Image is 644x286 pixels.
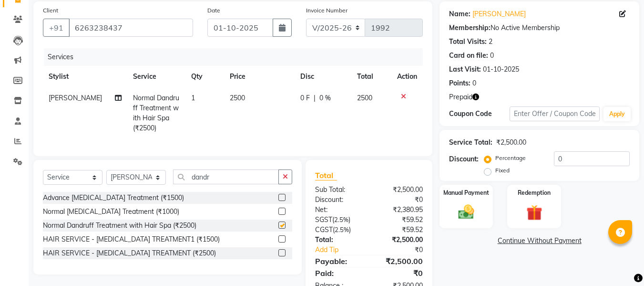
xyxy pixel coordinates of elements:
[308,185,369,195] div: Sub Total:
[449,92,472,102] span: Prepaid
[369,205,430,215] div: ₹2,380.95
[369,215,430,225] div: ₹59.52
[449,9,470,19] div: Name:
[495,166,510,175] label: Fixed
[49,94,102,102] span: [PERSON_NAME]
[308,267,369,279] div: Paid:
[521,203,547,222] img: _gift.svg
[369,225,430,235] div: ₹59.52
[295,66,351,87] th: Disc
[379,245,430,255] div: ₹0
[357,94,372,102] span: 2500
[472,9,526,19] a: [PERSON_NAME]
[308,205,369,215] div: Net:
[319,93,331,103] span: 0 %
[308,255,369,267] div: Payable:
[127,66,185,87] th: Service
[490,51,494,61] div: 0
[308,195,369,205] div: Discount:
[185,66,224,87] th: Qty
[315,170,337,180] span: Total
[43,207,179,217] div: Normal [MEDICAL_DATA] Treatment (₹1000)
[453,203,479,221] img: _cash.svg
[496,138,526,148] div: ₹2,500.00
[449,138,492,148] div: Service Total:
[449,154,479,164] div: Discount:
[44,48,430,66] div: Services
[369,267,430,279] div: ₹0
[308,235,369,245] div: Total:
[369,195,430,205] div: ₹0
[207,6,220,15] label: Date
[230,94,245,102] span: 2500
[315,225,333,234] span: CGST
[369,235,430,245] div: ₹2,500.00
[191,94,195,102] span: 1
[603,107,631,121] button: Apply
[308,225,369,235] div: ( )
[334,216,348,223] span: 2.5%
[43,193,184,203] div: Advance [MEDICAL_DATA] Treatment (₹1500)
[449,109,509,119] div: Coupon Code
[449,51,488,61] div: Card on file:
[173,169,279,184] input: Search or Scan
[306,6,348,15] label: Invoice Number
[43,248,216,258] div: HAIR SERVICE - [MEDICAL_DATA] TREATMENT (₹2500)
[391,66,423,87] th: Action
[443,189,489,197] label: Manual Payment
[369,185,430,195] div: ₹2,500.00
[472,78,476,88] div: 0
[300,93,310,103] span: 0 F
[69,19,193,37] input: Search by Name/Mobile/Email/Code
[335,226,349,233] span: 2.5%
[489,37,492,47] div: 2
[224,66,295,87] th: Price
[43,6,58,15] label: Client
[449,23,630,33] div: No Active Membership
[308,215,369,225] div: ( )
[43,66,127,87] th: Stylist
[369,255,430,267] div: ₹2,500.00
[133,94,179,132] span: Normal Dandruff Treatment with Hair Spa (₹2500)
[483,64,519,74] div: 01-10-2025
[43,19,70,37] button: +91
[449,78,470,88] div: Points:
[495,154,526,162] label: Percentage
[449,23,491,33] div: Membership:
[43,221,196,231] div: Normal Dandruff Treatment with Hair Spa (₹2500)
[314,93,316,103] span: |
[441,236,637,246] a: Continue Without Payment
[449,37,487,47] div: Total Visits:
[308,245,379,255] a: Add Tip
[449,64,481,74] div: Last Visit:
[43,234,220,244] div: HAIR SERVICE - [MEDICAL_DATA] TREATMENT1 (₹1500)
[510,106,600,121] input: Enter Offer / Coupon Code
[351,66,392,87] th: Total
[315,215,332,224] span: SGST
[518,189,551,197] label: Redemption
